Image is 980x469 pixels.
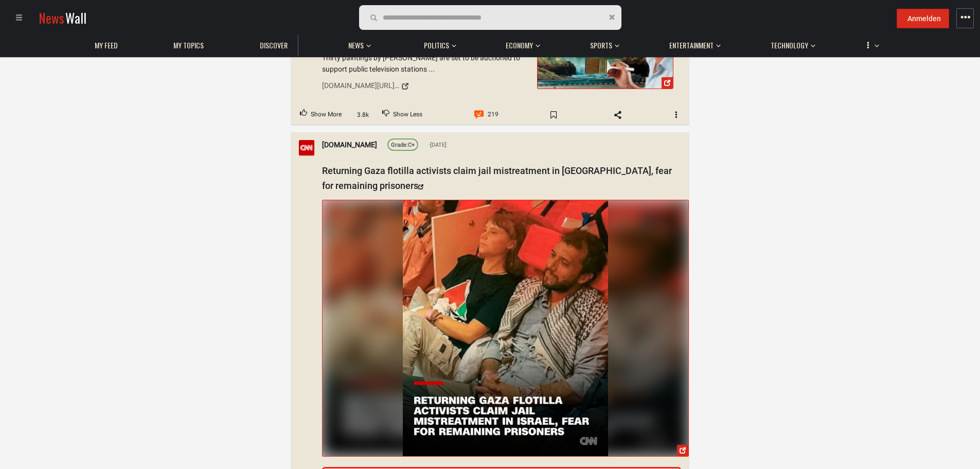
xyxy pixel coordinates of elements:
span: News [39,8,64,27]
span: Politics [424,41,449,50]
span: Show More [311,108,342,121]
span: Economy [506,41,533,50]
a: [DOMAIN_NAME] [322,139,377,150]
span: Sports [590,41,612,50]
span: Share [603,107,633,123]
a: Politics [419,36,454,56]
span: My topics [173,41,204,50]
a: Comment [466,105,507,125]
a: Entertainment [664,36,719,56]
img: Post Image 23646884 [403,200,608,457]
button: Entertainment [664,31,721,56]
span: Show Less [393,108,422,121]
span: Discover [260,41,288,50]
span: Grade: [391,142,408,148]
a: Grade:C+ [387,138,418,151]
button: Sports [585,31,619,56]
span: Anmelden [907,14,941,23]
a: [DOMAIN_NAME][URL][PERSON_NAME] [322,77,530,95]
div: C+ [391,141,415,150]
button: Anmelden [897,9,949,28]
img: Profile picture of CNN.com [299,140,314,155]
button: News [343,31,374,56]
button: Upvote [291,105,350,125]
button: Technology [765,31,815,56]
a: Economy [501,36,538,56]
span: My Feed [95,41,118,50]
span: Technology [771,41,808,50]
a: Sports [585,36,617,56]
span: Wall [65,8,86,27]
a: Technology [765,36,813,56]
button: Politics [419,31,456,56]
span: [DATE] [429,141,447,150]
a: Post Image 23646884 [322,200,689,457]
div: [DOMAIN_NAME][URL][PERSON_NAME] [322,80,399,91]
span: Entertainment [669,41,714,50]
span: News [348,41,364,50]
span: 219 [488,108,498,121]
a: News [343,36,369,56]
span: Bookmark [539,107,568,123]
button: Downvote [373,105,431,125]
span: Thirty paintings by [PERSON_NAME] are set to be auctioned to support public television stations ... [322,52,530,75]
span: 3.8k [354,110,372,120]
a: Returning Gaza flotilla activists claim jail mistreatment in [GEOGRAPHIC_DATA], fear for remainin... [322,165,672,191]
a: NewsWall [39,8,86,27]
img: 557940718_1177748957553487_6109638642030356025_n.jpg [323,200,688,457]
button: Economy [501,31,540,56]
